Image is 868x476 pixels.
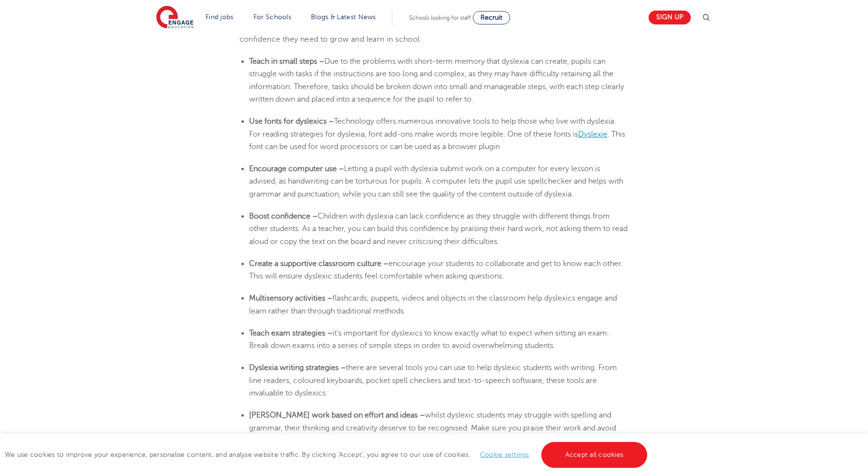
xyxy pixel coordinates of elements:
[249,164,623,198] span: Letting a pupil with dyslexia submit work on a computer for every lesson is advised, as handwriti...
[249,294,332,302] b: Multisensory activities –
[578,130,607,139] a: Dyslexie
[156,6,194,30] img: Engage Education
[249,130,625,151] span: . This font can be used for word processors or can be used as a browser plugin
[249,363,617,397] span: there are several tools you can use to help dyslexic students with writing. From line readers, co...
[249,411,616,445] span: whilst dyslexic students may struggle with spelling and grammar, their thinking and creativity de...
[249,329,332,337] b: Teach exam strategies –
[541,442,648,468] a: Accept all cookies
[473,11,510,24] a: Recruit
[5,451,650,458] span: We use cookies to improve your experience, personalise content, and analyse website traffic. By c...
[249,212,318,221] b: Boost confidence –
[649,11,691,24] a: Sign up
[206,13,234,21] a: Find jobs
[249,259,388,268] b: Create a supportive classroom culture –
[249,294,617,315] span: flashcards, puppets, videos and objects in the classroom help dyslexics engage and learn rather t...
[249,57,324,66] b: Teach in small steps –
[249,363,346,372] b: Dyslexia writing strategies –
[249,117,334,126] b: Use fonts for dyslexics –
[339,164,344,173] b: –
[249,411,425,419] b: [PERSON_NAME] work based on effort and ideas –
[249,329,609,350] span: it’s important for dyslexics to know exactly what to expect when sitting an exam. Break down exam...
[249,117,616,138] span: Technology offers numerous innovative tools to help those who live with dyslexia. For reading str...
[240,10,627,44] span: Dyslexic students can still thrive in a classroom environment with the right support from teacher...
[249,57,624,104] span: Due to the problems with short-term memory that dyslexia can create, pupils can struggle with tas...
[253,13,291,21] a: For Schools
[409,14,471,21] span: Schools looking for staff
[249,259,623,280] span: encourage your students to collaborate and get to know each other. This will ensure dyslexic stud...
[311,13,376,21] a: Blogs & Latest News
[480,451,529,458] a: Cookie settings
[480,14,503,21] span: Recruit
[249,164,337,173] b: Encourage computer use
[249,212,628,246] span: Children with dyslexia can lack confidence as they struggle with different things from other stud...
